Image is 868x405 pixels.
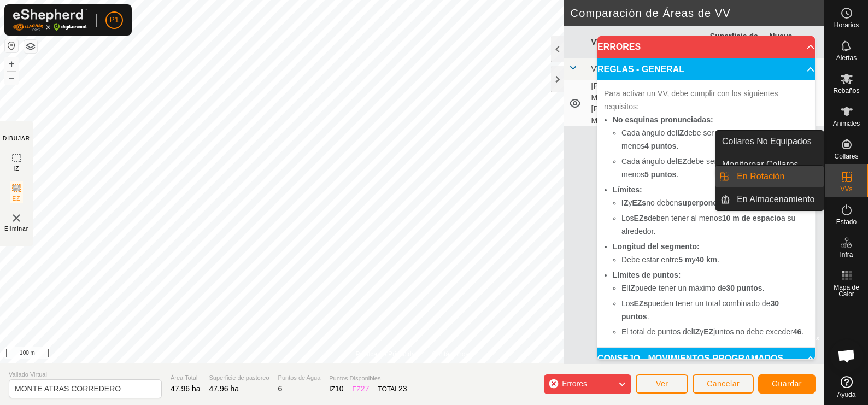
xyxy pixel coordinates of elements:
[772,379,802,388] span: Guardar
[209,384,239,393] span: 47.96 ha
[329,374,407,383] span: Puntos Disponibles
[628,284,635,292] b: IZ
[14,165,20,173] span: IZ
[597,58,815,80] p-accordion-header: REGLAS - GENERAL
[644,170,676,179] b: 5 puntos
[726,284,762,292] b: 30 puntos
[10,212,23,225] img: VV
[677,157,687,166] b: EZ
[24,40,37,53] button: Capas del Mapa
[597,348,815,369] p-accordion-header: CONSEJO - MOVIMIENTOS PROGRAMADOS
[737,170,784,183] span: En Rotación
[335,384,344,393] span: 10
[693,374,754,394] button: Cancelar
[840,186,852,192] span: VVs
[646,26,706,58] th: Rebaño
[621,281,808,295] li: El puede tener un máximo de .
[5,57,18,71] button: +
[793,327,802,336] b: 46
[634,299,648,308] b: EZs
[4,225,28,233] span: Eliminar
[604,89,778,111] span: Para activar un VV, debe cumplir con los siguientes requisitos:
[621,297,808,323] li: Los pueden tener un total combinado de .
[9,370,162,379] span: Vallado Virtual
[722,214,781,222] b: 10 m de espacio
[715,166,824,187] li: En Rotación
[678,198,729,207] b: superponerse
[703,327,713,336] b: EZ
[361,384,370,393] span: 27
[837,391,856,398] span: Ayuda
[722,158,799,171] span: Monitorear Collares
[329,383,343,395] div: IZ
[613,242,700,251] b: Longitud del segmento:
[171,373,201,383] span: Área Total
[356,349,419,359] a: Política de Privacidad
[5,72,18,85] button: –
[613,271,681,279] b: Límites de puntos:
[634,214,648,222] b: EZs
[840,251,853,258] span: Infra
[765,26,824,58] th: Nueva Asignación
[730,166,824,187] a: En Rotación
[656,379,668,388] span: Ver
[278,373,321,383] span: Puntos de Agua
[571,7,824,20] h2: Comparación de Áreas de VV
[834,22,859,28] span: Horarios
[5,39,18,52] button: Restablecer Mapa
[825,372,868,402] a: Ayuda
[209,373,269,383] span: Superficie de pastoreo
[13,195,21,203] span: EZ
[278,384,283,393] span: 6
[587,80,647,127] td: [PERSON_NAME] y [PERSON_NAME]
[836,219,857,225] span: Estado
[562,379,587,388] span: Errores
[722,135,812,148] span: Collares No Equipados
[398,384,407,393] span: 23
[833,87,859,94] span: Rebaños
[621,212,808,238] li: Los deben tener al menos a su alrededor.
[715,154,824,175] a: Monitorear Collares
[621,325,808,338] li: El total de puntos del y juntos no debe exceder .
[621,253,808,266] li: Debe estar entre y .
[677,128,684,137] b: IZ
[730,189,824,210] a: En Almacenamiento
[13,9,87,31] img: Logo Gallagher
[834,153,858,160] span: Collares
[707,379,740,388] span: Cancelar
[706,26,765,58] th: Superficie de pastoreo
[597,80,815,347] p-accordion-content: REGLAS - GENERAL
[432,349,468,359] a: Contáctenos
[715,131,824,152] a: Collares No Equipados
[378,383,407,395] div: TOTAL
[836,55,857,61] span: Alertas
[621,196,808,209] li: y no deben ni .
[758,374,816,394] button: Guardar
[636,374,688,394] button: Ver
[597,43,641,51] span: ERRORES
[678,255,691,264] b: 5 m
[613,185,642,194] b: Límites:
[613,115,713,124] b: No esquinas pronunciadas:
[693,327,700,336] b: IZ
[632,198,646,207] b: EZs
[597,36,815,58] p-accordion-header: ERRORES
[737,193,814,206] span: En Almacenamiento
[621,198,628,207] b: IZ
[353,383,370,395] div: EZ
[621,126,808,152] li: Cada ángulo del debe ser mayor de 80° – Utilice al menos .
[3,134,30,143] div: DIBUJAR
[715,189,824,210] li: En Almacenamiento
[109,14,119,26] span: P1
[591,64,638,73] span: VV sin recinto
[833,120,860,127] span: Animales
[695,255,717,264] b: 40 km
[644,142,676,150] b: 4 puntos
[828,284,865,297] span: Mapa de Calor
[597,354,783,363] span: CONSEJO - MOVIMIENTOS PROGRAMADOS
[621,155,808,181] li: Cada ángulo del debe ser mayor de 100° – Utilice al menos .
[830,339,863,372] div: Chat abierto
[587,26,647,58] th: VV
